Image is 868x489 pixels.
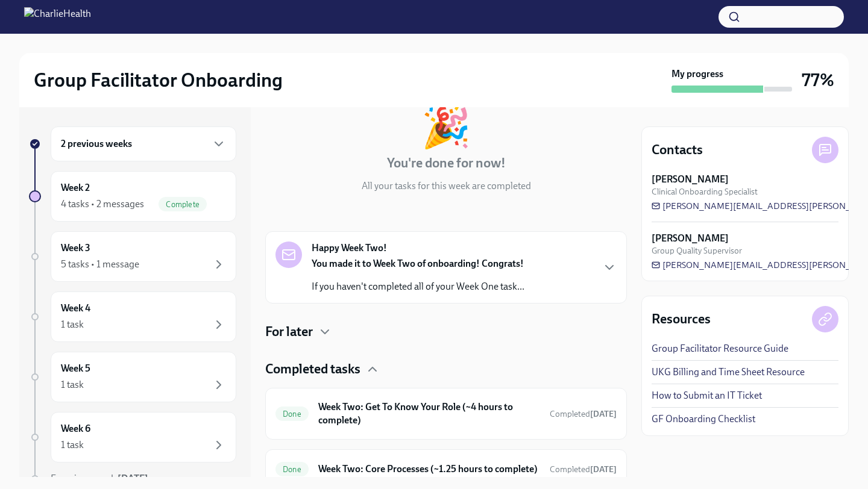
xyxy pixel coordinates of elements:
div: 1 task [61,438,84,452]
a: GF Onboarding Checklist [652,413,755,426]
strong: [PERSON_NAME] [652,232,729,245]
a: DoneWeek Two: Get To Know Your Role (~4 hours to complete)Completed[DATE] [275,398,617,429]
a: Week 61 task [29,412,236,463]
a: Group Facilitator Resource Guide [652,342,788,355]
h4: Contacts [652,141,703,159]
span: Group Quality Supervisor [652,245,742,257]
span: Clinical Onboarding Specialist [652,186,758,198]
h3: 77% [802,69,834,91]
a: How to Submit an IT Ticket [652,389,762,402]
span: Done [275,465,309,474]
h6: 2 previous weeks [61,137,132,151]
h4: You're done for now! [387,154,506,172]
span: Completed [550,409,617,419]
img: CharlieHealth [24,7,91,26]
div: Completed tasks [265,360,627,378]
h4: Resources [652,310,711,328]
a: Week 41 task [29,291,236,342]
strong: You made it to Week Two of onboarding! Congrats! [312,258,524,269]
p: All your tasks for this week are completed [362,179,531,193]
strong: [DATE] [590,464,617,475]
span: Completed [550,464,617,475]
p: If you haven't completed all of your Week One task... [312,280,524,293]
span: Experience ends [51,473,148,484]
strong: [PERSON_NAME] [652,173,729,186]
span: Complete [159,200,207,209]
h6: Week Two: Get To Know Your Role (~4 hours to complete) [318,400,540,427]
strong: [DATE] [118,473,148,484]
div: 4 tasks • 2 messages [61,198,144,211]
h6: Week Two: Core Processes (~1.25 hours to complete) [318,463,540,476]
h6: Week 4 [61,302,90,315]
div: 2 previous weeks [51,126,236,161]
h6: Week 6 [61,422,90,435]
span: Done [275,410,309,419]
a: Week 51 task [29,352,236,402]
h6: Week 2 [61,181,90,195]
h4: For later [265,323,313,341]
strong: My progress [671,67,723,81]
div: 🎉 [421,107,471,147]
a: Week 24 tasks • 2 messagesComplete [29,171,236,222]
h6: Week 3 [61,241,90,255]
h6: Week 5 [61,362,90,375]
div: 5 tasks • 1 message [61,258,139,271]
strong: Happy Week Two! [312,241,387,255]
h2: Group Facilitator Onboarding [34,68,283,92]
div: For later [265,323,627,341]
div: 1 task [61,318,84,331]
div: 1 task [61,378,84,391]
span: August 20th, 2025 15:18 [550,464,617,475]
span: August 20th, 2025 15:46 [550,408,617,420]
a: Week 35 tasks • 1 message [29,231,236,282]
strong: [DATE] [590,409,617,419]
h4: Completed tasks [265,360,360,378]
a: UKG Billing and Time Sheet Resource [652,366,805,379]
a: DoneWeek Two: Core Processes (~1.25 hours to complete)Completed[DATE] [275,459,617,479]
